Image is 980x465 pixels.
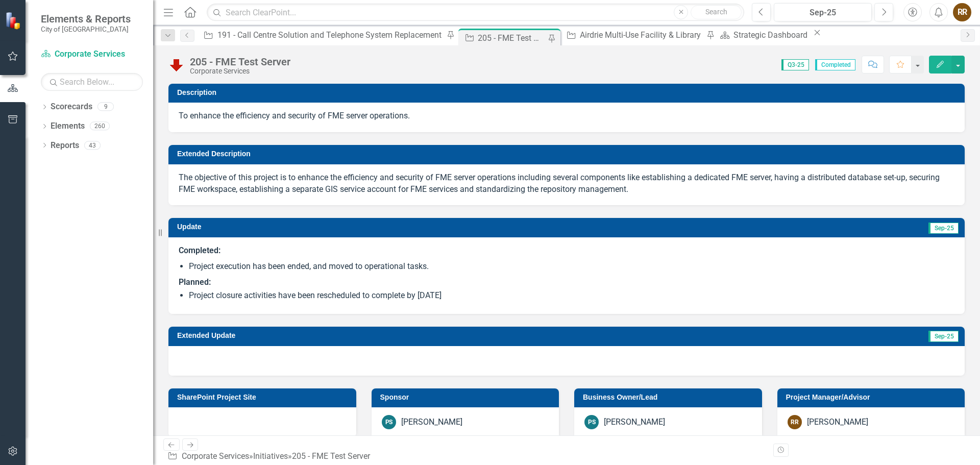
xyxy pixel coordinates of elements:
span: Search [705,8,727,16]
a: Elements [51,120,85,132]
button: Search [691,5,742,19]
a: Corporate Services [41,48,143,60]
button: RR [953,3,971,21]
div: » » [167,451,374,462]
a: Corporate Services [182,451,249,461]
div: 9 [97,103,114,111]
div: RR [788,415,802,429]
h3: Sponsor [380,394,554,401]
a: 191 - Call Centre Solution and Telephone System Replacement [200,29,444,41]
h3: Project Manager/Advisor [786,394,960,401]
span: Elements & Reports [41,13,131,25]
h3: Business Owner/Lead [583,394,757,401]
div: Sep-25 [777,7,868,19]
a: Strategic Dashboard [717,29,811,41]
strong: Planned: [179,277,211,287]
img: Below Plan [168,57,185,73]
div: 205 - FME Test Server [190,56,290,67]
div: 43 [84,141,101,150]
small: City of [GEOGRAPHIC_DATA] [41,25,131,33]
li: Project execution has been ended, and moved to operational tasks. [189,261,954,273]
button: Sep-25 [774,3,872,21]
a: Scorecards [51,101,92,113]
input: Search ClearPoint... [207,4,744,21]
li: Project closure activities have been rescheduled to complete by [DATE] [189,290,954,302]
input: Search Below... [41,73,143,91]
a: Airdrie Multi-Use Facility & Library [562,29,703,41]
div: [PERSON_NAME] [401,417,462,428]
div: 191 - Call Centre Solution and Telephone System Replacement [217,29,444,41]
div: PS [382,415,396,429]
div: 205 - FME Test Server [478,32,545,44]
div: Strategic Dashboard [733,29,811,41]
h3: Extended Description [177,150,960,158]
a: Initiatives [253,451,288,461]
div: [PERSON_NAME] [604,417,665,428]
img: ClearPoint Strategy [4,11,23,30]
div: [PERSON_NAME] [807,417,868,428]
div: Airdrie Multi-Use Facility & Library [580,29,704,41]
span: Completed [815,59,855,70]
strong: Completed: [179,246,220,255]
div: Corporate Services [190,67,290,75]
span: Sep-25 [928,331,959,342]
h3: Extended Update [177,332,688,339]
h3: Update [177,223,520,231]
p: The objective of this project is to enhance the efficiency and security of FME server operations ... [179,172,954,195]
span: Q3-25 [781,59,809,70]
span: Sep-25 [928,223,959,234]
a: Reports [51,140,79,152]
h3: SharePoint Project Site [177,394,351,401]
span: To enhance the efficiency and security of FME server operations. [179,111,410,120]
div: 260 [90,122,110,131]
h3: Description [177,89,960,96]
div: PS [584,415,599,429]
div: 205 - FME Test Server [292,451,370,461]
